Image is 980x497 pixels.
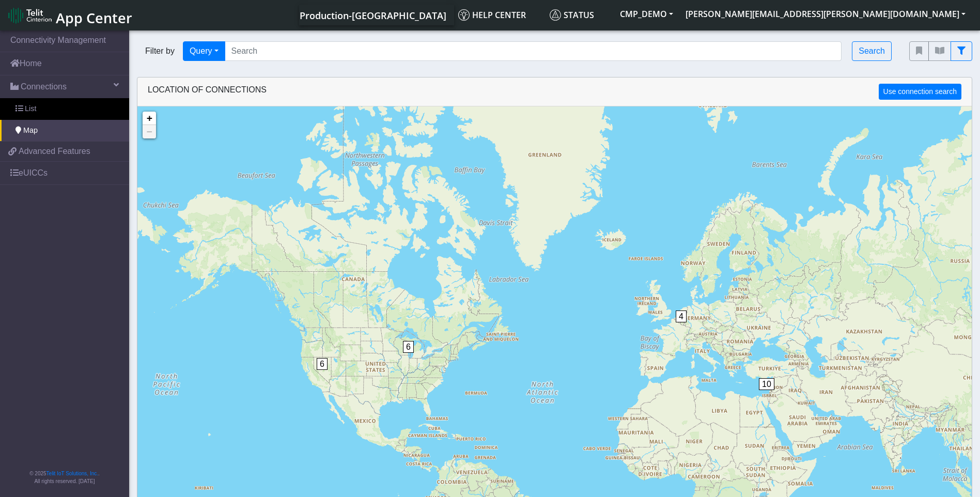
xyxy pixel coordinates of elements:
button: [PERSON_NAME][EMAIL_ADDRESS][PERSON_NAME][DOMAIN_NAME] [679,5,972,23]
img: status.svg [550,9,561,21]
span: Map [23,125,38,136]
img: logo-telit-cinterion-gw-new.png [8,7,52,24]
button: CMP_DEMO [614,5,679,23]
a: App Center [8,4,131,26]
input: Search... [225,41,842,61]
span: 10 [759,378,774,390]
a: Help center [454,5,546,25]
div: fitlers menu [909,41,972,61]
a: Zoom out [143,125,156,138]
span: 6 [317,358,328,370]
span: List [25,103,36,115]
div: LOCATION OF CONNECTIONS [137,77,972,106]
a: Telit IoT Solutions, Inc. [46,471,98,476]
span: 6 [403,341,414,353]
button: Query [183,41,225,61]
a: Status [546,5,614,25]
button: Use connection search [879,84,961,100]
span: Advanced Features [19,145,90,158]
a: Zoom in [143,112,156,125]
img: knowledge.svg [458,9,470,21]
a: Your current platform instance [299,5,446,25]
span: 4 [676,310,687,322]
span: Status [550,9,594,21]
span: Connections [21,81,67,93]
button: Search [852,41,892,61]
span: Production-[GEOGRAPHIC_DATA] [300,9,446,22]
span: Help center [458,9,526,21]
span: App Center [56,8,132,27]
span: Filter by [137,45,183,57]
